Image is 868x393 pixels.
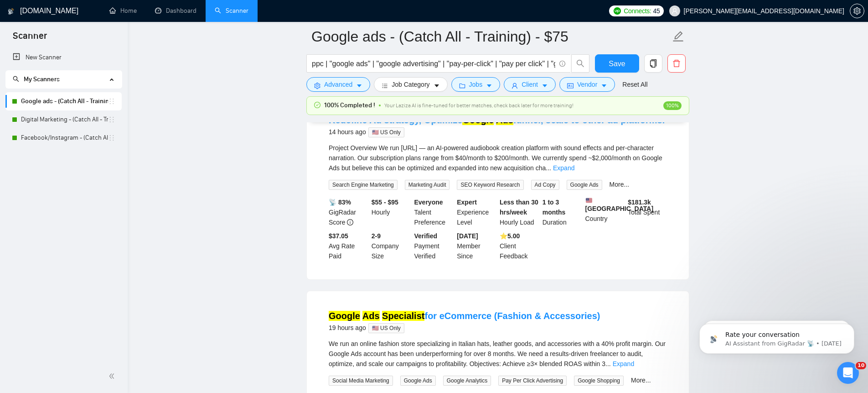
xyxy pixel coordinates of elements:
[567,180,602,190] span: Google Ads
[850,4,864,18] button: setting
[314,82,320,89] span: setting
[131,69,168,78] div: Ok, thanks.
[434,82,440,89] span: caret-down
[850,7,864,15] span: setting
[370,197,413,227] div: Hourly
[400,376,436,386] span: Google Ads
[329,311,600,321] a: Google Ads Specialistfor eCommerce (Fashion & Accessories)
[44,11,85,21] p: Active 3h ago
[500,232,520,240] b: ⭐️ 5.00
[668,59,685,68] span: delete
[624,6,651,16] span: Connects:
[622,79,647,89] a: Reset All
[312,58,555,69] input: Search Freelance Jobs...
[156,295,171,310] button: Send a message…
[324,100,375,110] span: 100% Completed !
[628,199,651,206] b: $ 181.3k
[500,199,538,216] b: Less than 30 hrs/week
[498,231,541,261] div: Client Feedback
[7,228,175,278] div: ryan@growthsteps.com says…
[451,77,501,92] button: folderJobscaret-down
[356,82,362,89] span: caret-down
[5,129,122,147] li: Facebook/Instagram - (Catch All - Training)
[329,340,666,367] span: We run an online fashion store specializing in Italian hats, leather goods, and accessories with ...
[43,299,51,306] button: Upload attachment
[414,232,438,240] b: Verified
[329,322,600,333] div: 19 hours ago
[392,79,429,89] span: Job Category
[541,197,584,227] div: Duration
[362,311,380,321] mark: Ads
[614,7,621,15] img: upwork-logo.png
[837,362,859,384] iframe: Intercom live chat
[644,54,662,73] button: copy
[455,231,498,261] div: Member Since
[368,127,404,137] span: 🇺🇸 US Only
[108,134,115,141] span: holder
[577,79,597,89] span: Vendor
[26,5,41,20] img: Profile image for Nazar
[542,82,548,89] span: caret-down
[374,77,447,92] button: barsJob Categorycaret-down
[595,54,639,73] button: Save
[672,8,678,14] span: user
[601,82,607,89] span: caret-down
[29,299,36,306] button: Gif picker
[667,54,686,73] button: delete
[7,63,175,91] div: ryan@growthsteps.com says…
[511,82,518,89] span: user
[21,110,108,129] a: Digital Marketing - (Catch All - Training)-$100 hr.
[329,199,351,206] b: 📡 83%
[459,82,465,89] span: folder
[324,79,352,89] span: Advanced
[40,257,111,264] a: [URL][DOMAIN_NAME]
[13,75,60,83] span: My Scanners
[8,4,14,19] img: logo
[44,5,65,11] h1: Nazar
[329,376,393,386] span: Social Media Marketing
[108,372,118,381] span: double-left
[686,304,868,368] iframe: Intercom notifications message
[574,376,624,386] span: Google Shopping
[40,195,168,222] div: Ok, Can the AI be told not to do that? Any proposal that goes out like that clearly wasn't writte...
[314,102,320,108] span: check-circle
[329,144,662,172] span: Project Overview We run [URL] — an AI-powered audiobook creation platform with sound effects and ...
[372,232,381,240] b: 2-9
[21,92,108,110] a: Google ads - (Catch All - Training) - $75
[522,79,538,89] span: Client
[40,233,168,251] div: Also, how long of a delay is it to see the proposals sent inside Gig Radar?
[7,278,150,306] div: I’ll get back to you with a response soon😊
[457,180,523,190] span: SEO Keyword Research
[33,189,175,227] div: Ok, Can the AI be told not to do that? Any proposal that goes out like that clearly wasn't writte...
[155,7,196,15] a: dashboardDashboard
[159,4,176,21] button: Home
[672,31,684,42] span: edit
[7,90,150,182] div: I understand how frustrating it can be when the AI keeps addressing proposals to the company name...
[8,280,175,295] textarea: Message…
[382,311,424,321] mark: Specialist
[546,164,551,172] span: ...
[109,7,137,15] a: homeHome
[5,110,122,129] li: Digital Marketing - (Catch All - Training)-$100 hr.
[609,58,625,69] span: Save
[329,232,348,240] b: $37.05
[329,339,667,369] div: We run an online fashion store specializing in Italian hats, leather goods, and accessories with ...
[382,82,388,89] span: bars
[14,299,21,306] button: Emoji picker
[645,59,662,68] span: copy
[327,197,370,227] div: GigRadar Score
[486,82,492,89] span: caret-down
[5,48,122,67] li: New Scanner
[384,102,573,109] span: Your Laziza AI is fine-tuned for better matches, check back later for more training!
[504,77,556,92] button: userClientcaret-down
[108,98,115,105] span: holder
[443,376,491,386] span: Google Analytics
[13,48,114,67] a: New Scanner
[21,129,108,147] a: Facebook/Instagram - (Catch All - Training)
[414,199,443,206] b: Everyone
[559,77,615,92] button: idcardVendorcaret-down
[631,377,651,384] a: More...
[572,59,589,68] span: search
[850,7,864,15] a: setting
